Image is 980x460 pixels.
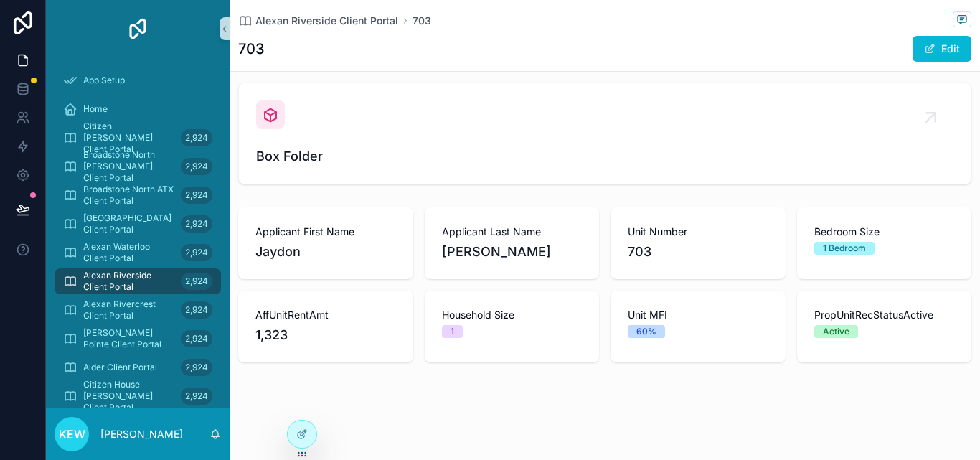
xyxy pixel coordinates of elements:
span: KEW [59,426,85,443]
a: Box Folder [239,83,971,184]
img: App logo [126,17,149,40]
span: Home [83,103,108,115]
span: Unit Number [628,225,768,239]
a: Broadstone North ATX Client Portal2,924 [55,182,221,208]
a: [GEOGRAPHIC_DATA] Client Portal2,924 [55,211,221,237]
span: Alexan Riverside Client Portal [255,14,398,28]
a: Alexan Waterloo Client Portal2,924 [55,240,221,266]
span: [GEOGRAPHIC_DATA] [GEOGRAPHIC_DATA] Client Portal [83,408,175,442]
div: 2,924 [181,129,212,146]
div: 2,924 [181,273,212,290]
span: Citizen [PERSON_NAME] Client Portal [83,121,175,155]
div: 2,924 [181,301,212,319]
a: Alexan Riverside Client Portal2,924 [55,268,221,294]
span: Box Folder [256,146,953,166]
div: 2,924 [181,330,212,347]
a: Alexan Riverside Client Portal [238,14,398,28]
div: scrollable content [46,57,230,408]
div: 1 [451,325,454,338]
span: Unit MFI [628,308,768,322]
span: Alexan Rivercrest Client Portal [83,299,175,321]
span: [GEOGRAPHIC_DATA] Client Portal [83,212,175,235]
span: 1,323 [255,325,396,345]
button: Edit [913,36,971,62]
div: 2,924 [181,187,212,204]
span: Bedroom Size [814,225,955,239]
div: 2,924 [181,388,212,405]
span: Broadstone North ATX Client Portal [83,184,175,207]
a: Home [55,96,221,122]
span: Alder Client Portal [83,362,157,373]
a: Citizen House [PERSON_NAME] Client Portal2,924 [55,383,221,409]
div: 2,924 [181,359,212,376]
a: [PERSON_NAME] Pointe Client Portal2,924 [55,326,221,352]
a: Alexan Rivercrest Client Portal2,924 [55,297,221,323]
span: App Setup [83,75,125,86]
div: 60% [636,325,656,338]
h1: 703 [238,39,265,59]
a: Citizen [PERSON_NAME] Client Portal2,924 [55,125,221,151]
span: Jaydon [255,242,396,262]
span: [PERSON_NAME] [442,242,583,262]
div: 1 Bedroom [823,242,866,255]
span: Household Size [442,308,583,322]
span: Alexan Waterloo Client Portal [83,241,175,264]
a: Broadstone North [PERSON_NAME] Client Portal2,924 [55,154,221,179]
span: [PERSON_NAME] Pointe Client Portal [83,327,175,350]
span: AffUnitRentAmt [255,308,396,322]
span: PropUnitRecStatusActive [814,308,955,322]
a: Alder Client Portal2,924 [55,355,221,380]
a: 703 [413,14,431,28]
div: Active [823,325,849,338]
span: Citizen House [PERSON_NAME] Client Portal [83,379,175,413]
span: Broadstone North [PERSON_NAME] Client Portal [83,149,175,184]
p: [PERSON_NAME] [100,427,183,441]
div: 2,924 [181,215,212,233]
span: Applicant First Name [255,225,396,239]
span: 703 [628,242,768,262]
div: 2,924 [181,158,212,175]
span: Alexan Riverside Client Portal [83,270,175,293]
a: App Setup [55,67,221,93]
span: Applicant Last Name [442,225,583,239]
div: 2,924 [181,244,212,261]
